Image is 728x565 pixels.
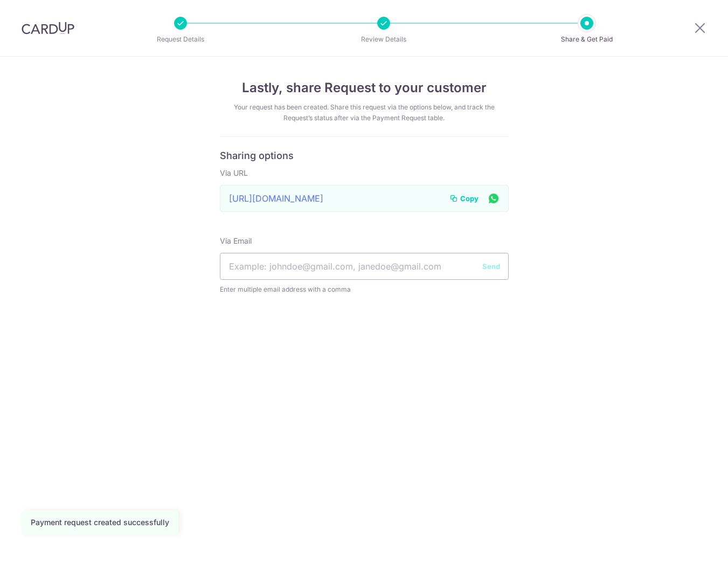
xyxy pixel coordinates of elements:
img: CardUp [22,22,74,35]
button: Copy [449,193,479,204]
p: Share & Get Paid [547,34,627,45]
label: Via Email [220,236,252,246]
p: Review Details [344,34,424,45]
label: Via URL [220,168,248,178]
span: Enter multiple email address with a comma [220,284,509,295]
div: Payment request created successfully [31,517,169,528]
span: Copy [460,193,479,204]
h4: Lastly, share Request to your customer [220,78,509,98]
div: Your request has been created. Share this request via the options below, and track the Request’s ... [220,102,509,123]
h6: Sharing options [220,150,509,162]
input: Example: johndoe@gmail.com, janedoe@gmail.com [220,253,509,280]
p: Request Details [141,34,220,45]
iframe: Opens a widget where you can find more information [659,533,717,560]
button: Send [482,261,500,272]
